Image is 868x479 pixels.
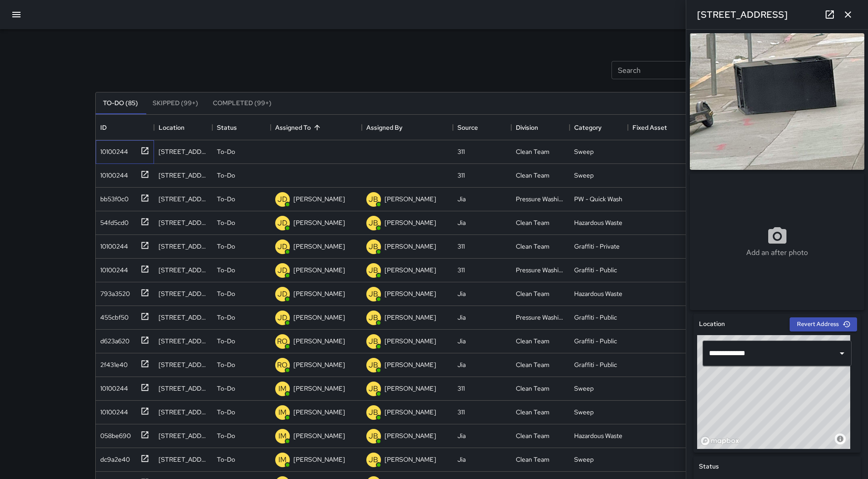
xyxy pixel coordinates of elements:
div: Assigned To [275,115,311,140]
div: 311 [457,147,465,156]
div: Clean Team [516,171,550,180]
div: 455cbf50 [97,309,128,322]
div: dc9a2e40 [97,451,130,464]
div: 1500 Market Street [159,313,208,322]
p: [PERSON_NAME] [385,242,436,251]
button: Skipped (99+) [145,92,205,114]
div: Hazardous Waste [574,431,622,440]
p: JD [277,218,288,229]
p: To-Do [217,408,235,417]
div: Clean Team [516,408,550,417]
p: [PERSON_NAME] [293,431,345,440]
div: Pressure Washing [516,313,565,322]
div: ID [96,115,154,140]
div: Source [457,115,478,140]
p: To-Do [217,431,235,440]
div: Jia [457,431,466,440]
p: [PERSON_NAME] [293,194,345,204]
div: Clean Team [516,455,550,464]
div: 10100244 [97,404,128,417]
div: Clean Team [516,242,550,251]
p: To-Do [217,242,235,251]
p: JB [369,431,378,442]
div: Graffiti - Public [574,336,617,346]
div: Clean Team [516,147,550,156]
p: JB [369,312,378,323]
p: [PERSON_NAME] [293,408,345,417]
p: [PERSON_NAME] [385,431,436,440]
div: Graffiti - Public [574,313,617,322]
p: To-Do [217,171,235,180]
p: [PERSON_NAME] [293,218,345,227]
div: Jia [457,360,466,369]
p: [PERSON_NAME] [385,336,436,346]
p: JD [277,194,288,205]
p: [PERSON_NAME] [385,265,436,275]
div: 058be690 [97,428,131,440]
p: JB [369,360,378,371]
div: Status [212,115,271,140]
div: Clean Team [516,218,550,227]
div: 530 Mcallister Street [159,408,208,417]
div: Jia [457,289,466,298]
div: 793a3520 [97,285,130,298]
p: JB [369,218,378,229]
div: Graffiti - Public [574,360,617,369]
div: Fixed Asset [628,115,686,140]
div: Clean Team [516,384,550,393]
p: To-Do [217,455,235,464]
p: [PERSON_NAME] [385,455,436,464]
p: [PERSON_NAME] [385,194,436,204]
p: To-Do [217,313,235,322]
div: Jia [457,336,466,346]
div: 10100244 [97,143,128,156]
div: Assigned By [362,115,453,140]
div: 69 Polk Street [159,289,208,298]
div: Graffiti - Public [574,265,617,275]
div: Location [159,115,185,140]
div: 180 Redwood Street [159,455,208,464]
div: 311 [457,384,465,393]
div: 311 [457,265,465,275]
p: RO [277,336,288,347]
p: [PERSON_NAME] [385,360,436,369]
p: JB [369,407,378,418]
div: Source [453,115,511,140]
p: JD [277,289,288,300]
p: To-Do [217,384,235,393]
p: [PERSON_NAME] [385,289,436,298]
p: [PERSON_NAME] [293,360,345,369]
div: 53 Oak Street [159,147,208,156]
div: PW - Quick Wash [574,194,622,204]
p: JB [369,383,378,394]
div: Jia [457,313,466,322]
p: [PERSON_NAME] [293,313,345,322]
p: JB [369,241,378,252]
p: JB [369,454,378,465]
p: [PERSON_NAME] [385,384,436,393]
div: Pressure Washing [516,194,565,204]
p: IM [278,454,287,465]
div: Status [217,115,237,140]
p: [PERSON_NAME] [385,313,436,322]
div: Clean Team [516,336,550,346]
div: 95 Hayes Street [159,194,208,204]
div: 66 Grove Street [159,218,208,227]
p: [PERSON_NAME] [385,218,436,227]
div: 311 [457,171,465,180]
button: Sort [311,121,324,134]
div: 246 Ivy Street [159,171,208,180]
button: Completed (99+) [205,92,279,114]
p: To-Do [217,360,235,369]
div: Assigned By [366,115,402,140]
div: Clean Team [516,289,550,298]
p: JD [277,241,288,252]
div: 150 Redwood Street [159,431,208,440]
p: To-Do [217,336,235,346]
div: Graffiti - Private [574,242,620,251]
div: 54fd5cd0 [97,214,128,227]
div: Sweep [574,384,594,393]
div: Jia [457,218,466,227]
div: Category [570,115,628,140]
div: Pressure Washing [516,265,565,275]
